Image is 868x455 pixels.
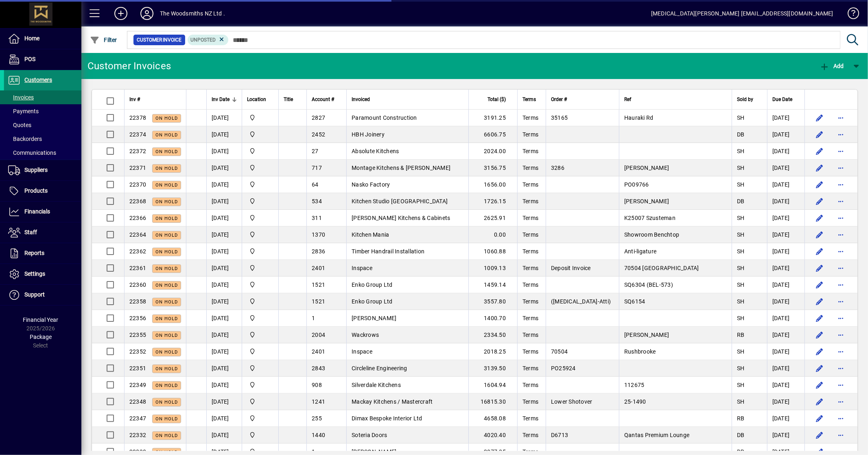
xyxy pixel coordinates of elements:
[206,143,242,160] td: [DATE]
[312,332,325,338] span: 2004
[206,243,242,260] td: [DATE]
[312,181,319,188] span: 64
[206,210,242,226] td: [DATE]
[468,110,517,126] td: 3191.25
[24,35,39,42] span: Home
[4,90,81,104] a: Invoices
[834,295,847,308] button: More options
[284,95,293,104] span: Title
[24,229,37,235] span: Staff
[468,377,517,393] td: 1604.94
[737,348,745,355] span: SH
[206,126,242,143] td: [DATE]
[834,228,847,241] button: More options
[813,128,826,141] button: Edit
[624,215,676,221] span: K25007 Szusteman
[468,243,517,260] td: 1060.88
[352,215,450,221] span: [PERSON_NAME] Kitchens & Cabinets
[468,193,517,210] td: 1726.15
[4,49,81,70] a: POS
[188,35,229,45] mat-chip: Customer Invoice Status: Unposted
[312,165,322,171] span: 717
[523,265,538,271] span: Terms
[813,195,826,208] button: Edit
[312,114,325,121] span: 2827
[737,281,745,288] span: SH
[624,248,656,255] span: Anti-ligature
[206,377,242,393] td: [DATE]
[108,6,134,21] button: Add
[4,29,81,49] a: Home
[523,315,538,321] span: Terms
[834,178,847,191] button: More options
[8,108,39,114] span: Payments
[624,265,699,271] span: 70504 [GEOGRAPHIC_DATA]
[352,248,424,255] span: Timber Handrail Installation
[813,111,826,124] button: Edit
[523,231,538,238] span: Terms
[312,148,319,154] span: 27
[523,298,538,305] span: Terms
[155,149,178,154] span: On hold
[767,160,805,176] td: [DATE]
[247,330,273,339] span: The Woodsmiths
[88,33,119,47] button: Filter
[129,365,146,371] span: 22351
[247,314,273,323] span: The Woodsmiths
[523,181,538,188] span: Terms
[352,298,393,305] span: Enko Group Ltd
[767,310,805,327] td: [DATE]
[834,362,847,375] button: More options
[813,362,826,375] button: Edit
[352,281,393,288] span: Enko Group Ltd
[312,198,322,204] span: 534
[767,210,805,226] td: [DATE]
[624,165,669,171] span: [PERSON_NAME]
[551,114,568,121] span: 35165
[818,59,846,73] button: Add
[206,327,242,343] td: [DATE]
[813,328,826,341] button: Edit
[129,382,146,388] span: 22349
[247,95,273,104] div: Location
[767,360,805,377] td: [DATE]
[737,215,745,221] span: SH
[767,176,805,193] td: [DATE]
[24,56,35,62] span: POS
[523,198,538,204] span: Terms
[523,281,538,288] span: Terms
[624,348,656,355] span: Rushbrooke
[24,167,48,173] span: Suppliers
[468,277,517,293] td: 1459.14
[206,277,242,293] td: [DATE]
[737,148,745,154] span: SH
[767,193,805,210] td: [DATE]
[312,348,325,355] span: 2401
[312,382,322,388] span: 908
[813,345,826,358] button: Edit
[312,298,325,305] span: 1521
[834,262,847,275] button: More options
[834,145,847,158] button: More options
[247,280,273,289] span: The Woodsmiths
[8,136,42,142] span: Backorders
[155,166,178,171] span: On hold
[312,215,322,221] span: 311
[312,131,325,138] span: 2452
[206,160,242,176] td: [DATE]
[468,327,517,343] td: 2334.50
[737,165,745,171] span: SH
[813,262,826,275] button: Edit
[155,349,178,355] span: On hold
[624,95,727,104] div: Ref
[767,143,805,160] td: [DATE]
[247,297,273,306] span: The Woodsmiths
[767,126,805,143] td: [DATE]
[4,104,81,118] a: Payments
[737,382,745,388] span: SH
[129,315,146,321] span: 22356
[737,315,745,321] span: SH
[4,160,81,180] a: Suppliers
[474,95,513,104] div: Total ($)
[155,182,178,188] span: On hold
